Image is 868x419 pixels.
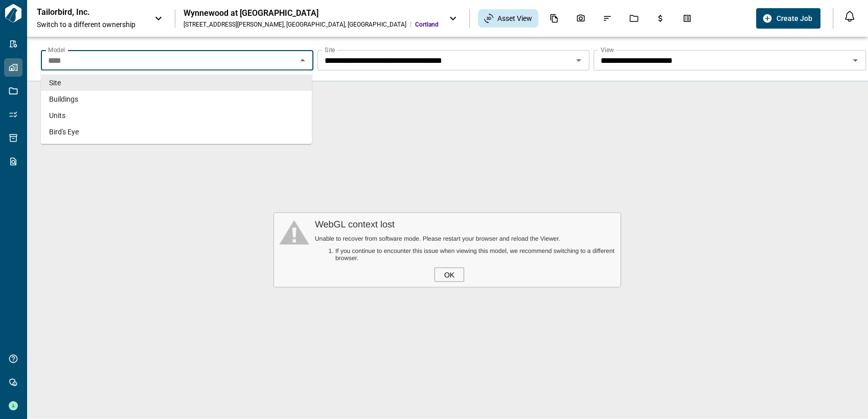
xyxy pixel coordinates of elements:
div: [STREET_ADDRESS][PERSON_NAME] , [GEOGRAPHIC_DATA] , [GEOGRAPHIC_DATA] [184,20,406,29]
span: Create Job [776,13,812,24]
div: Issues & Info [597,10,618,27]
div: Wynnewood at [GEOGRAPHIC_DATA] [184,8,439,18]
li: If you continue to encounter this issue when viewing this model, we recommend switching to a diff... [335,247,615,262]
button: Open [848,53,862,67]
div: WebGL context lost [315,219,615,230]
div: Asset View [478,9,538,28]
div: Takeoff Center [676,10,698,27]
span: Bird's Eye [49,127,79,137]
span: Units [49,110,65,121]
div: Jobs [623,10,645,27]
div: OK [435,268,464,282]
div: Unable to recover from software mode. Please restart your browser and reload the Viewer. [315,235,615,242]
p: Tailorbird, Inc. [37,7,129,17]
span: Buildings [49,94,78,104]
label: Model [48,45,65,54]
button: Open notification feed [841,8,858,25]
div: Photos [570,10,591,27]
span: Cortland [415,20,439,29]
label: View [601,45,614,54]
span: Switch to a different ownership [37,19,144,30]
span: Site [49,78,61,88]
div: Documents [543,10,565,27]
button: Open [572,53,586,67]
span: Asset View [497,13,532,24]
button: Create Job [756,8,820,29]
div: Budgets [650,10,671,27]
label: Site [325,45,335,54]
button: Close [295,53,310,67]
